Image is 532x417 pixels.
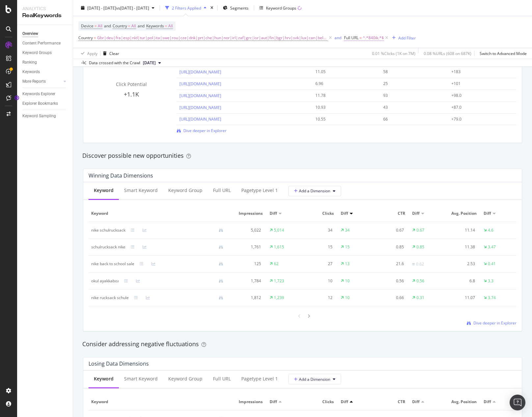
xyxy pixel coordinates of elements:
a: Dive deeper in Explorer [177,128,226,133]
div: 11.38 [448,244,475,250]
div: 3.47 [488,244,496,250]
div: Keywords Explorer [22,91,55,97]
a: Ranking [22,59,68,66]
a: [URL][DOMAIN_NAME] [179,93,221,98]
button: 2 Filters Applied [163,3,209,13]
div: 15 [345,244,350,250]
div: Full URL [213,375,231,382]
div: 0.67 [416,227,424,233]
div: Keyword Group [168,375,202,382]
div: 58 [383,69,439,75]
div: 0.31 [416,295,424,301]
div: 11.78 [315,93,372,98]
button: [DATE] - [DATE]vs[DATE] - [DATE] [78,3,157,13]
div: Losing Data Dimensions [89,360,149,367]
div: Apply [87,50,97,56]
div: Consider addressing negative fluctuations [82,340,523,348]
div: Tooltip anchor [14,95,20,101]
span: Keyword [91,210,227,216]
div: +79.0 [451,116,508,122]
div: 6.96 [315,81,372,87]
span: Diff [412,399,419,405]
span: and [138,23,145,29]
div: nike schulrucksack [91,227,125,233]
div: 3.74 [488,295,496,301]
div: 25 [383,81,439,87]
div: Keyword [94,375,114,382]
span: Click Potential [116,81,147,87]
a: Overview [22,30,68,37]
div: 1,239 [274,295,284,301]
span: = [94,23,97,29]
a: More Reports [22,78,62,85]
div: 4.6 [488,227,493,233]
button: Switch to Advanced Mode [477,48,527,59]
span: Keywords [146,23,164,29]
button: Add Filter [389,34,416,42]
span: Add a Dimension [294,376,330,382]
div: 5,022 [234,227,261,233]
div: 21.6 [377,261,404,267]
div: 6.8 [448,278,475,284]
div: Overview [22,30,38,37]
div: 34 [305,227,332,233]
a: [URL][DOMAIN_NAME] [179,81,221,87]
button: Add a Dimension [288,186,341,196]
a: Dive deeper in Explorer [467,320,517,326]
span: Country [78,35,93,41]
button: and [334,35,341,41]
div: Keyword Group [168,187,202,194]
span: Diff [412,210,419,216]
div: +183 [451,69,508,75]
span: Device [81,23,93,29]
div: schulrucksack nike [91,244,125,250]
span: Dive deeper in Explorer [473,320,517,326]
div: 3.3 [488,278,493,284]
span: All [131,21,136,31]
span: All [168,21,173,31]
span: Keyword [91,399,227,405]
div: 2 Filters Applied [172,5,201,11]
span: Diff [270,210,277,216]
div: 15 [305,244,332,250]
div: Explorer Bookmarks [22,100,58,107]
span: Diff [341,210,348,216]
button: Segments [220,3,251,13]
div: Keywords [22,69,40,75]
span: Impressions [234,210,262,216]
div: 1,723 [274,278,284,284]
img: Equal [412,263,415,265]
span: Gbr|deu|fra|esp|nld|tur|pol|ita|swe|rou|cze|dnk|prt|che|hun|nor|irl|zaf|grc|isr|aut|fin|bgr|hrv|s... [97,33,328,42]
div: pagetype Level 1 [241,187,278,194]
div: Keyword Groups [266,5,296,11]
a: [URL][DOMAIN_NAME] [179,69,221,75]
div: 43 [383,104,439,110]
div: nike rucksack schule [91,295,129,301]
div: Discover possible new opportunities [82,152,523,160]
a: Explorer Bookmarks [22,100,68,107]
span: vs [DATE] - [DATE] [116,5,149,11]
div: 10 [345,295,350,301]
div: Keyword [94,187,114,194]
div: Open Intercom Messenger [510,395,525,410]
div: Content Performance [22,40,61,47]
div: +98.0 [451,93,508,98]
div: 93 [383,93,439,98]
div: 11.14 [448,227,475,233]
span: Country [113,23,127,29]
a: Keyword Sampling [22,113,68,120]
span: [DATE] - [DATE] [87,5,116,11]
span: Dive deeper in Explorer [183,128,226,133]
div: Analytics [22,5,67,12]
span: and [104,23,111,29]
div: nike back to school sale [91,261,134,267]
div: +101 [451,81,508,87]
span: = [128,23,130,29]
div: 0.67 [377,227,404,233]
div: 10 [305,278,332,284]
div: 0.01 % Clicks ( 1K on 7M ) [372,50,415,56]
div: 0.41 [488,261,496,267]
div: 10 [345,278,350,284]
div: times [209,5,215,11]
span: Add a Dimension [294,188,330,194]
